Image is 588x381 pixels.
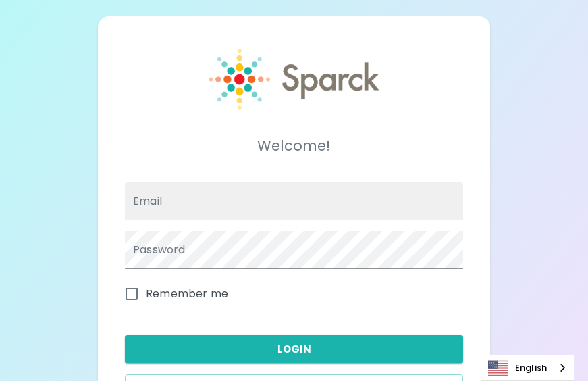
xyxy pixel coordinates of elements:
[481,355,574,380] a: English
[481,355,574,381] aside: Language selected: English
[481,355,574,381] div: Language
[125,335,463,363] button: Login
[125,136,463,155] h5: Welcome!
[209,49,378,110] img: Sparck logo
[146,286,228,302] span: Remember me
